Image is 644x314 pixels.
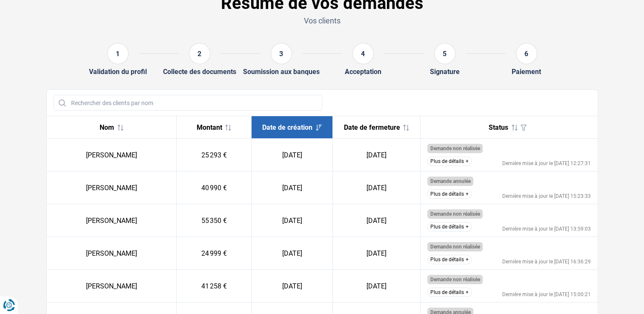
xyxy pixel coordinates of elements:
div: Validation du profil [89,68,147,76]
td: [DATE] [252,139,333,171]
div: Dernière mise à jour le [DATE] 12:27:31 [502,161,591,166]
span: Demande annulée [430,178,470,184]
td: [DATE] [332,204,420,237]
div: 4 [352,43,374,64]
div: Dernière mise à jour le [DATE] 13:59:03 [502,226,591,231]
td: 24 999 € [176,237,251,270]
span: Montant [196,123,222,131]
div: Dernière mise à jour le [DATE] 16:36:29 [502,259,591,264]
span: Date de création [262,123,312,131]
td: [PERSON_NAME] [47,139,177,171]
td: [DATE] [332,237,420,270]
td: 40 990 € [176,171,251,204]
div: 5 [434,43,455,64]
td: [PERSON_NAME] [47,204,177,237]
div: Soumission aux banques [243,68,320,76]
div: Dernière mise à jour le [DATE] 15:00:21 [502,292,591,297]
button: Plus de détails [427,222,472,231]
div: 1 [107,43,129,64]
td: [DATE] [332,139,420,171]
span: Demande non réalisée [430,146,480,151]
td: [DATE] [252,204,333,237]
td: [PERSON_NAME] [47,171,177,204]
input: Rechercher des clients par nom [54,95,322,111]
td: [DATE] [332,270,420,303]
td: [DATE] [252,237,333,270]
div: Dernière mise à jour le [DATE] 15:23:33 [502,194,591,199]
td: [PERSON_NAME] [47,237,177,270]
button: Plus de détails [427,157,472,166]
span: Demande non réalisée [430,211,480,217]
button: Plus de détails [427,255,472,264]
td: 41 258 € [176,270,251,303]
div: Acceptation [345,68,381,76]
span: Demande non réalisée [430,277,480,283]
div: Collecte des documents [163,68,236,76]
td: [PERSON_NAME] [47,270,177,303]
td: 25 293 € [176,139,251,171]
td: [DATE] [332,171,420,204]
p: Vos clients [46,15,598,26]
span: Nom [100,123,114,131]
div: 6 [516,43,537,64]
div: 2 [189,43,210,64]
div: 3 [271,43,292,64]
div: Signature [430,68,460,76]
button: Plus de détails [427,288,472,297]
div: Paiement [512,68,541,76]
span: Date de fermeture [343,123,400,131]
span: Status [489,123,508,131]
button: Plus de détails [427,189,472,199]
td: [DATE] [252,270,333,303]
td: 55 350 € [176,204,251,237]
span: Demande non réalisée [430,244,480,250]
td: [DATE] [252,171,333,204]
